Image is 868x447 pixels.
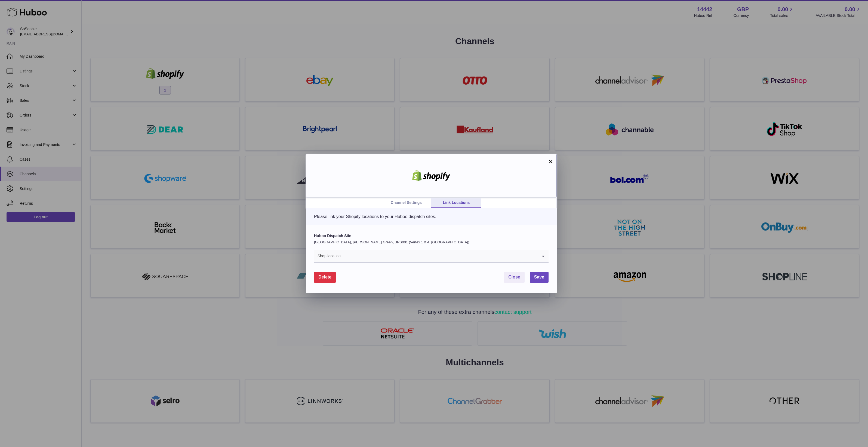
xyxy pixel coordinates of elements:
[314,250,341,262] span: Shop location
[314,233,549,238] label: Huboo Dispatch Site
[508,275,520,279] span: Close
[314,214,549,220] p: Please link your Shopify locations to your Huboo dispatch sites.
[314,240,549,245] p: [GEOGRAPHIC_DATA], [PERSON_NAME] Green, BRS001 (Vertex 1 & 4, [GEOGRAPHIC_DATA])
[504,272,525,283] button: Close
[314,272,336,283] button: Delete
[408,170,454,181] img: shopify
[431,198,481,208] a: Link Locations
[314,250,549,263] div: Search for option
[547,158,554,165] button: ×
[534,275,544,279] span: Save
[381,198,431,208] a: Channel Settings
[341,250,538,262] input: Search for option
[530,272,549,283] button: Save
[318,275,331,279] span: Delete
